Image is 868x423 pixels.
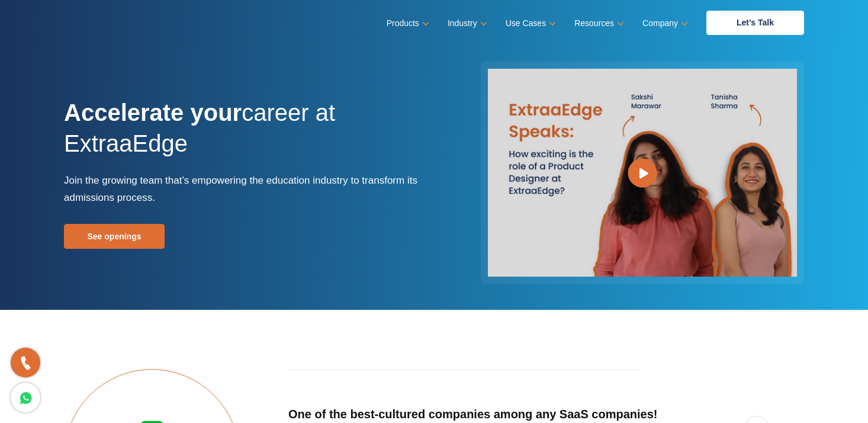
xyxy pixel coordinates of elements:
[706,11,804,35] a: Let’s Talk
[642,15,686,32] a: Company
[387,15,427,32] a: Products
[64,224,165,249] a: See openings
[574,15,622,32] a: Resources
[64,97,425,172] h1: career at ExtraaEdge
[64,172,425,206] p: Join the growing team that’s empowering the education industry to transform its admissions process.
[64,100,242,126] strong: Accelerate your
[288,407,677,422] h5: One of the best-cultured companies among any SaaS companies!
[506,15,554,32] a: Use Cases
[448,15,485,32] a: Industry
